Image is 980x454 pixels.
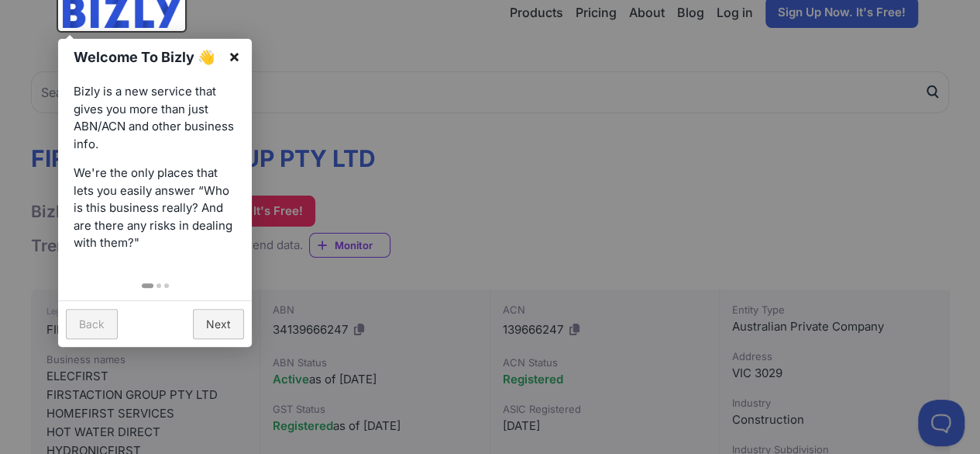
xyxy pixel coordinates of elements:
a: × [217,39,252,74]
p: We're the only places that lets you easily answer “Who is this business really? And are there any... [74,165,236,252]
h1: Welcome To Bizly 👋 [74,47,220,68]
a: Next [193,309,244,339]
a: Back [66,309,118,339]
p: Bizly is a new service that gives you more than just ABN/ACN and other business info. [74,83,236,153]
